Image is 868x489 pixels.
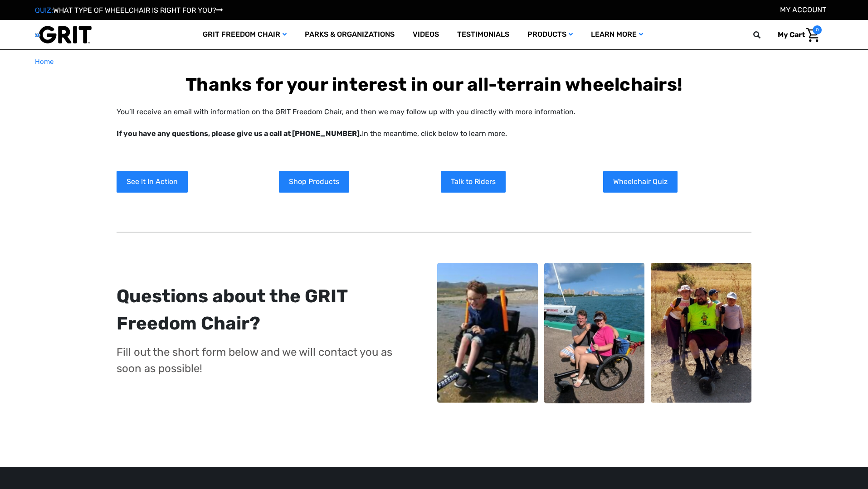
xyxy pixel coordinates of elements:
[279,171,349,193] a: Shop Products
[117,344,403,377] p: Fill out the short form below and we will contact you as soon as possible!
[806,28,819,42] img: Cart
[757,25,771,44] input: Search
[518,20,582,49] a: Products
[35,57,54,67] a: Home
[117,107,751,139] p: You’ll receive an email with information on the GRIT Freedom Chair, and then we may follow up wit...
[296,20,404,49] a: Parks & Organizations
[35,25,92,44] img: GRIT All-Terrain Wheelchair and Mobility Equipment
[778,30,805,39] span: My Cart
[35,6,53,15] span: QUIZ:
[35,6,223,15] a: QUIZ:WHAT TYPE OF WHEELCHAIR IS RIGHT FOR YOU?
[117,171,188,193] a: See It In Action
[35,57,833,67] nav: Breadcrumb
[771,25,822,44] a: Cart with 0 items
[448,20,518,49] a: Testimonials
[194,20,296,49] a: GRIT Freedom Chair
[117,129,362,138] strong: If you have any questions, please give us a call at [PHONE_NUMBER].
[404,20,448,49] a: Videos
[813,25,822,34] span: 0
[603,171,678,193] a: Wheelchair Quiz
[35,58,54,66] span: Home
[582,20,652,49] a: Learn More
[185,74,683,95] b: Thanks for your interest in our all-terrain wheelchairs!
[780,5,826,14] a: Account
[441,171,506,193] a: Talk to Riders
[117,283,403,337] div: Questions about the GRIT Freedom Chair?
